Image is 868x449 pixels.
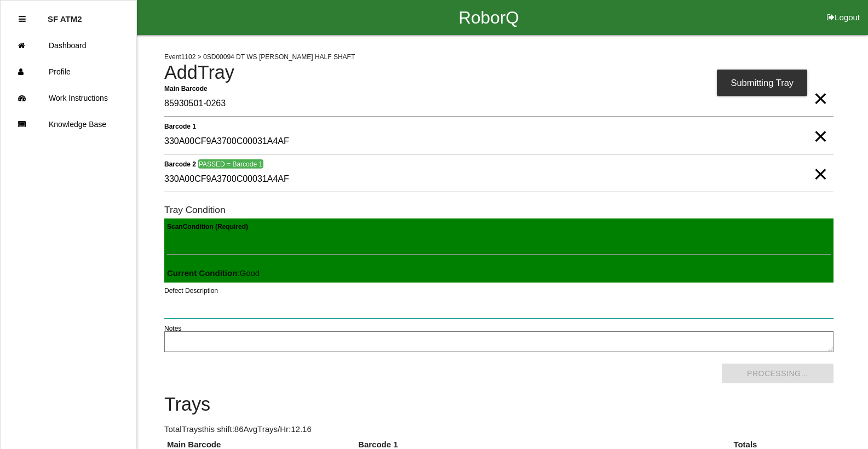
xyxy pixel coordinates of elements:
p: SF ATM2 [48,6,82,24]
b: Current Condition [167,268,237,278]
label: Defect Description [164,286,218,296]
span: Event 1102 > 0SD00094 DT WS [PERSON_NAME] HALF SHAFT [164,53,355,61]
span: Clear Input [813,77,827,99]
a: Profile [1,59,136,85]
span: Clear Input [813,114,827,136]
div: Submitting Tray [717,70,807,96]
input: Required [164,91,833,117]
p: Total Trays this shift: 86 Avg Trays /Hr: 12.16 [164,423,833,436]
div: Close [19,6,26,32]
b: Barcode 1 [164,122,196,130]
span: : Good [167,268,260,278]
a: Work Instructions [1,85,136,111]
label: Notes [164,324,181,333]
h4: Trays [164,394,833,415]
h6: Tray Condition [164,205,833,215]
b: Scan Condition (Required) [167,223,248,231]
span: Clear Input [813,152,827,174]
b: Main Barcode [164,84,208,92]
a: Dashboard [1,32,136,59]
b: Barcode 2 [164,160,196,168]
a: Knowledge Base [1,111,136,137]
span: PASSED = Barcode 1 [198,159,263,169]
h4: Add Tray [164,62,833,83]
